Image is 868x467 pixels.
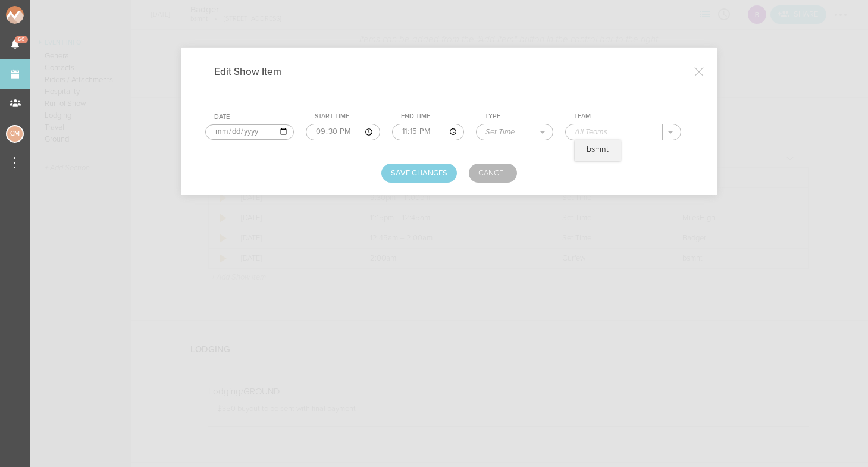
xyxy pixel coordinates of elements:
input: All Teams [566,124,662,140]
div: Date [214,113,294,121]
p: bsmnt [587,145,609,154]
div: End Time [401,112,464,121]
div: Start Time [315,112,380,121]
button: Save Changes [381,164,457,183]
h4: Edit Show Item [214,65,299,78]
img: NOMAD [6,6,73,24]
div: Team [574,112,681,121]
span: 60 [15,36,28,43]
div: Type [485,112,553,121]
div: Charlie McGinley [6,125,24,143]
a: Cancel [469,164,517,183]
button: . [663,124,681,140]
